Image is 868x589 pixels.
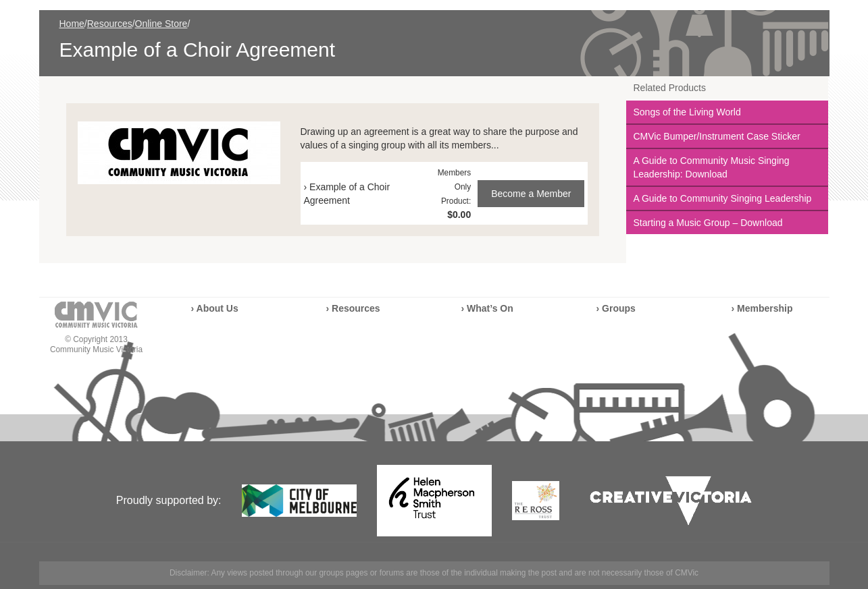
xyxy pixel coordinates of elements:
[191,303,238,314] a: › About Us
[326,303,380,314] a: › Resources
[461,303,513,314] a: › What’s On
[39,561,829,585] p: Disclaimer: ​Any views posted through our groups pages or forums are those of the individual maki...
[87,18,132,29] a: Resources
[626,149,828,187] a: A Guide to Community Music Singing Leadership: Download
[78,121,280,184] img: CMV_logo_BW.Cropped.jpg
[580,466,762,536] img: Creative Victoria Logo
[59,17,809,63] div: / / /
[626,76,828,101] a: Related Products
[626,125,828,149] a: CMVic Bumper/Instrument Case Sticker
[447,209,471,220] strong: $0.00
[438,168,471,206] span: Members Only Product:
[478,180,584,207] a: Become a Member
[626,211,828,234] a: Starting a Music Group – Download
[626,187,828,211] a: A Guide to Community Singing Leadership
[59,18,84,29] a: Home
[39,443,222,558] p: Proudly supported by:
[55,302,138,328] img: cmvic-logo-footer.png
[304,180,438,207] span: › Example of a Choir Agreement
[732,303,793,314] a: › Membership
[59,37,809,63] span: Example of a Choir Agreement
[39,335,154,355] p: © Copyright 2013 Community Music Victoria
[596,303,636,314] a: › Groups
[78,125,588,152] p: Drawing up an agreement is a great way to share the purpose and values of a singing group with al...
[242,484,357,516] img: City of Melbourne
[512,481,559,520] img: The Re Ross Trust
[377,465,492,536] img: Helen Macpherson Smith Trust
[135,18,188,29] a: Online Store
[626,101,828,125] a: Songs of the Living World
